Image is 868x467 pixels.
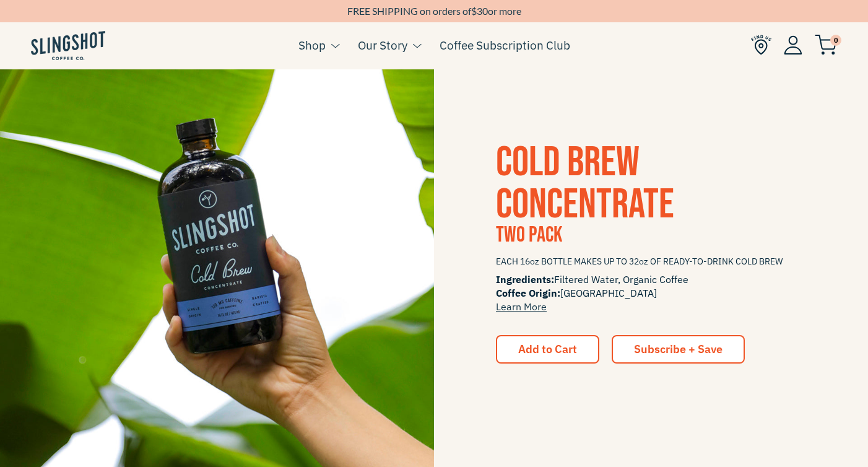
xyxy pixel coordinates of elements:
a: Shop [298,36,326,55]
span: Add to Cart [518,342,577,356]
span: COLD BREW CONCENTRATE [496,137,674,230]
a: Our Story [358,36,407,55]
img: Account [784,35,802,55]
span: Ingredients: [496,273,554,286]
img: cart [815,35,837,55]
span: 0 [830,35,841,46]
span: Filtered Water, Organic Coffee [GEOGRAPHIC_DATA] [496,273,806,313]
img: Find Us [751,35,771,55]
a: 0 [815,38,837,53]
a: Subscribe + Save [612,335,745,364]
span: Subscribe + Save [634,342,723,356]
span: Coffee Origin: [496,287,560,299]
a: Coffee Subscription Club [440,36,570,55]
span: EACH 16oz BOTTLE MAKES UP TO 32oz OF READY-TO-DRINK COLD BREW [496,251,806,273]
a: COLD BREWCONCENTRATE [496,137,674,230]
span: 30 [477,5,488,17]
span: $ [471,5,477,17]
button: Add to Cart [496,335,599,364]
span: two pack [496,222,562,248]
a: Learn More [496,300,547,313]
